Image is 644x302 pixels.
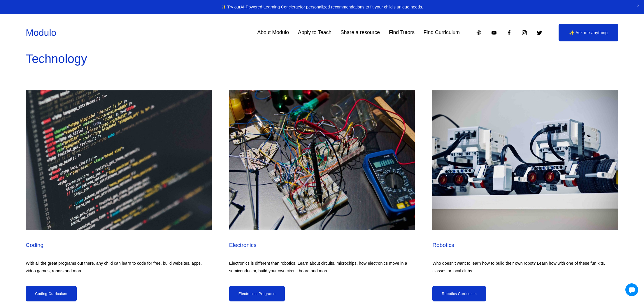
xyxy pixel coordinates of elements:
a: AI-Powered Learning Concierge [240,5,300,9]
p: Electronics is different than robotics. Learn about circuits, microchips, how electronics move in... [229,260,415,275]
p: With all the great programs out there, any child can learn to code for free, build websites, apps... [26,260,211,275]
a: Modulo [26,27,56,38]
a: Coding Curriculum [26,286,76,301]
a: Robotics Curriculum [432,286,486,301]
a: Find Curriculum [424,28,460,38]
a: About Modulo [257,28,289,38]
a: ✨ Ask me anything [559,24,618,41]
a: YouTube [491,30,497,36]
img: Coding Curriculum [26,90,211,230]
a: Instagram [521,30,527,36]
a: Twitter [536,30,543,36]
p: Technology [26,48,618,70]
a: Apple Podcasts [476,30,482,36]
a: Find Tutors [389,28,415,38]
img: Robotics Curriculum [432,90,618,230]
a: Apply to Teach [298,28,331,38]
p: Who doesn’t want to learn how to build their own robot? Learn how with one of these fun kits, cla... [432,260,618,275]
a: Electronics Programs [229,286,285,301]
h2: Electronics [229,241,415,249]
h2: Robotics [432,241,618,249]
a: Facebook [506,30,512,36]
h2: Coding [26,241,211,249]
a: Share a resource [341,28,380,38]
